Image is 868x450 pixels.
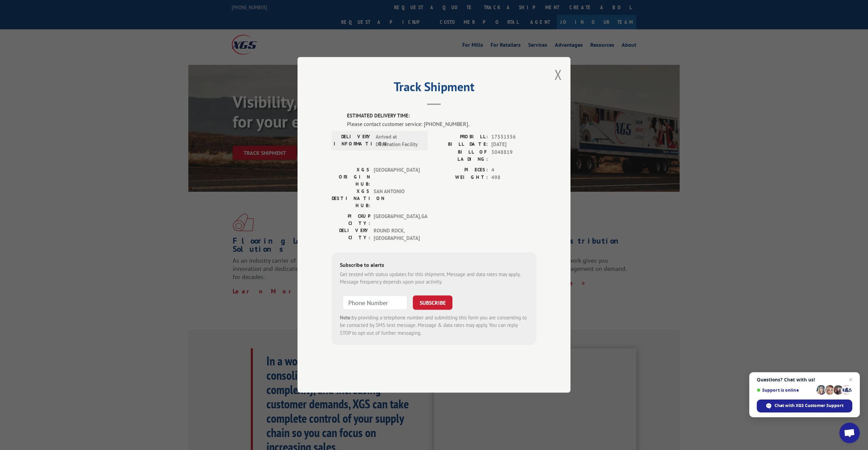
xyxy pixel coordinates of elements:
[347,112,536,120] label: ESTIMATED DELIVERY TIME:
[347,120,536,128] div: Please contact customer service: [PHONE_NUMBER].
[434,141,488,149] label: BILL DATE:
[757,377,852,382] span: Questions? Chat with us!
[340,271,528,286] div: Get texted with status updates for this shipment. Message and data rates may apply. Message frequ...
[491,141,536,149] span: [DATE]
[340,314,352,321] strong: Note:
[332,227,370,242] label: DELIVERY CITY:
[847,376,855,384] span: Close chat
[434,133,488,141] label: PROBILL:
[434,148,488,163] label: BILL OF LADING:
[376,133,422,148] span: Arrived at Destination Facility
[413,295,452,310] button: SUBSCRIBE
[374,166,420,188] span: [GEOGRAPHIC_DATA]
[491,174,536,182] span: 498
[374,188,420,209] span: SAN ANTONIO
[757,400,852,412] div: Chat with XGS Customer Support
[491,166,536,174] span: 4
[757,388,814,393] span: Support is online
[374,227,420,242] span: ROUND ROCK , [GEOGRAPHIC_DATA]
[491,148,536,163] span: 3048819
[332,188,370,209] label: XGS DESTINATION HUB:
[434,174,488,182] label: WEIGHT:
[334,133,372,148] label: DELIVERY INFORMATION:
[839,423,860,443] div: Open chat
[775,403,843,409] span: Chat with XGS Customer Support
[491,133,536,141] span: 17551556
[554,66,562,84] button: Close modal
[340,261,528,271] div: Subscribe to alerts
[332,213,370,227] label: PICKUP CITY:
[434,166,488,174] label: PIECES:
[332,82,536,95] h2: Track Shipment
[340,314,528,337] div: by providing a telephone number and submitting this form you are consenting to be contacted by SM...
[332,166,370,188] label: XGS ORIGIN HUB:
[343,295,407,310] input: Phone Number
[374,213,420,227] span: [GEOGRAPHIC_DATA] , GA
